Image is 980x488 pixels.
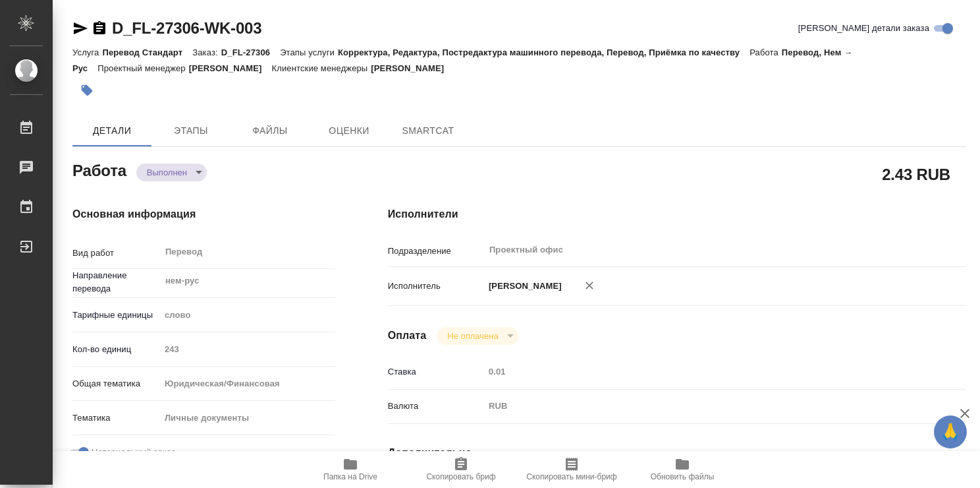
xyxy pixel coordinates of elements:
button: Удалить исполнителя [575,271,604,300]
div: RUB [484,395,917,417]
button: Папка на Drive [295,451,406,488]
span: [PERSON_NAME] детали заказа [798,22,929,35]
p: Заказ: [192,47,221,57]
span: 🙏 [939,418,962,446]
button: 🙏 [934,415,967,448]
div: Личные документы [160,407,335,429]
p: Кол-во единиц [72,343,160,356]
p: Тарифные единицы [72,309,160,322]
div: Выполнен [136,164,207,181]
button: Обновить файлы [627,451,738,488]
span: Нотариальный заказ [92,446,175,459]
span: Скопировать мини-бриф [526,472,616,481]
button: Скопировать ссылку [92,20,107,36]
div: Юридическая/Финансовая [160,373,335,395]
a: D_FL-27306-WK-003 [112,19,261,37]
span: Обновить файлы [651,472,715,481]
button: Добавить тэг [72,76,101,105]
p: Ставка [388,365,484,379]
p: Перевод Стандарт [102,47,192,57]
p: Работа [749,47,782,57]
h4: Дополнительно [388,445,966,461]
span: Оценки [317,123,381,139]
span: Папка на Drive [323,472,377,481]
input: Пустое поле [484,362,917,381]
p: Корректура, Редактура, Постредактура машинного перевода, Перевод, Приёмка по качеству [338,47,749,57]
p: Проектный менеджер [97,63,188,73]
p: Тематика [72,412,160,425]
button: Скопировать ссылку для ЯМессенджера [72,20,88,36]
button: Не оплачена [443,330,502,342]
div: слово [160,304,335,326]
div: Выполнен [437,327,518,345]
button: Скопировать бриф [406,451,516,488]
button: Скопировать мини-бриф [516,451,627,488]
p: Валюта [388,400,484,413]
p: Клиентские менеджеры [272,63,371,73]
h4: Исполнители [388,206,966,222]
span: Скопировать бриф [426,472,495,481]
h4: Оплата [388,328,427,344]
p: Общая тематика [72,377,160,390]
button: Выполнен [143,167,191,178]
p: Исполнитель [388,280,484,293]
h2: 2.43 RUB [882,163,950,185]
p: Направление перевода [72,269,160,295]
p: Вид работ [72,247,160,260]
span: Детали [80,123,144,139]
p: [PERSON_NAME] [189,63,272,73]
p: D_FL-27306 [221,47,280,57]
input: Пустое поле [160,340,335,359]
h2: Работа [72,158,126,181]
span: Этапы [159,123,223,139]
p: [PERSON_NAME] [371,63,454,73]
p: Этапы услуги [280,47,338,57]
p: [PERSON_NAME] [484,280,562,293]
p: Подразделение [388,245,484,258]
p: Услуга [72,47,102,57]
span: Файлы [238,123,302,139]
h4: Основная информация [72,206,335,222]
span: SmartCat [396,123,460,139]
